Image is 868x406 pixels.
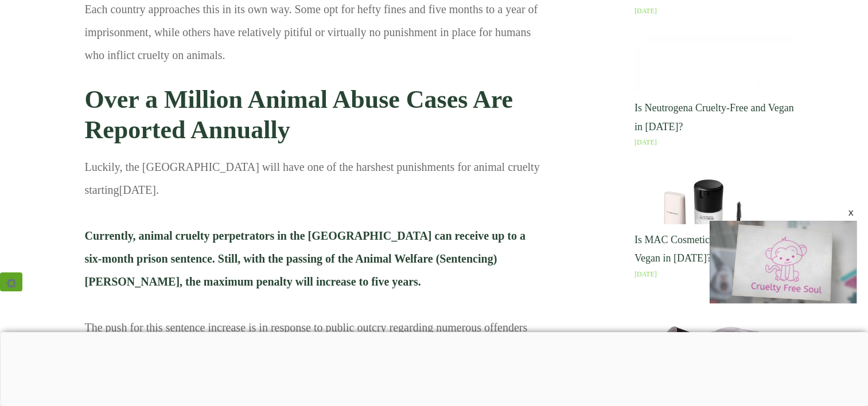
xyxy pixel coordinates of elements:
[635,7,657,15] a: [DATE]
[846,208,855,217] div: x
[119,184,156,196] a: [DATE]
[635,270,657,278] a: [DATE]
[85,155,542,370] p: Luckily, the [GEOGRAPHIC_DATA] will have one of the harshest punishments for animal cruelty start...
[710,221,857,303] div: Video Player
[635,102,794,132] a: Is Neutrogena Cruelty-Free and Vegan in [DATE]?
[85,229,526,288] span: Currently, animal cruelty perpetrators in the [GEOGRAPHIC_DATA] can receive up to a six-month pri...
[6,278,17,288] img: ⚙
[146,332,722,403] iframe: Advertisement
[85,85,513,144] strong: Over a Million Animal Abuse Cases Are Reported Annually
[635,138,657,146] a: [DATE]
[635,234,787,264] a: Is MAC Cosmetics Cruelty-Free and Vegan in [DATE]?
